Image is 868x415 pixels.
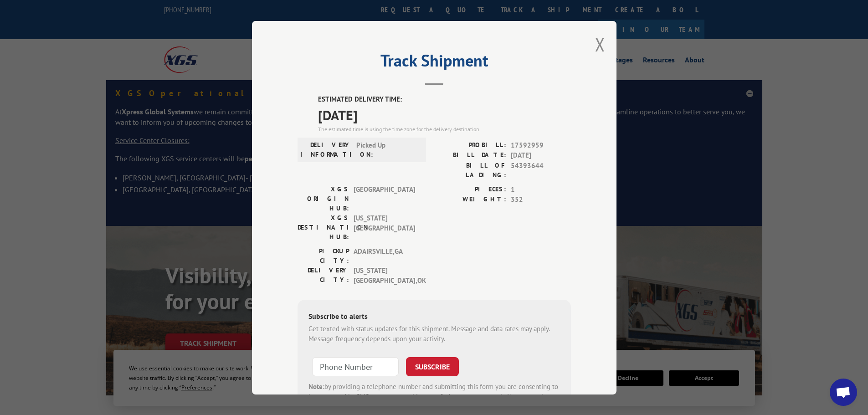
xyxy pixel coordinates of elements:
label: PROBILL: [434,140,506,150]
label: XGS ORIGIN HUB: [298,184,349,213]
label: PICKUP CITY: [298,246,349,265]
label: ESTIMATED DELIVERY TIME: [318,94,571,105]
div: Get texted with status updates for this shipment. Message and data rates may apply. Message frequ... [308,323,560,344]
label: PIECES: [434,184,506,195]
label: DELIVERY CITY: [298,265,349,286]
label: WEIGHT: [434,195,506,205]
span: [DATE] [318,104,571,125]
a: Open chat [830,379,857,406]
span: ADAIRSVILLE , GA [354,246,415,265]
input: Phone Number [312,357,399,376]
h2: Track Shipment [298,54,571,72]
span: 352 [511,195,571,205]
strong: Note: [308,382,324,390]
span: 54393644 [511,160,571,179]
div: by providing a telephone number and submitting this form you are consenting to be contacted by SM... [308,381,560,412]
span: 1 [511,184,571,195]
label: DELIVERY INFORMATION: [300,140,352,159]
span: [DATE] [511,150,571,161]
label: XGS DESTINATION HUB: [298,213,349,241]
div: Subscribe to alerts [308,310,560,323]
label: BILL OF LADING: [434,160,506,179]
button: SUBSCRIBE [406,357,459,376]
span: [US_STATE][GEOGRAPHIC_DATA] , OK [354,265,415,286]
label: BILL DATE: [434,150,506,161]
span: Picked Up [356,140,418,159]
button: Close modal [595,32,605,56]
span: 17592959 [511,140,571,150]
span: [US_STATE][GEOGRAPHIC_DATA] [354,213,415,241]
div: The estimated time is using the time zone for the delivery destination. [318,125,571,133]
span: [GEOGRAPHIC_DATA] [354,184,415,213]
